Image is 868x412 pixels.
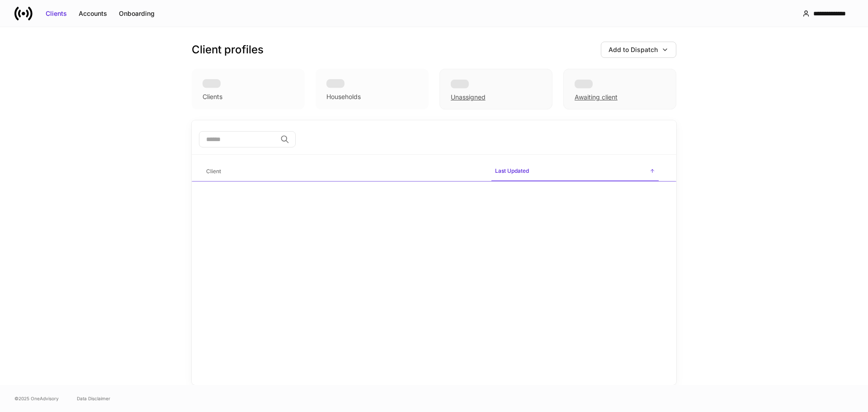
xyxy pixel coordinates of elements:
[451,93,486,102] div: Unassigned
[575,93,618,102] div: Awaiting client
[439,69,552,109] div: Unassigned
[609,45,658,54] div: Add to Dispatch
[206,167,221,175] h6: Client
[113,6,160,21] button: Onboarding
[491,162,659,181] span: Last Updated
[192,43,264,57] h3: Client profiles
[40,6,73,21] button: Clients
[203,162,484,181] span: Client
[46,9,67,18] div: Clients
[495,166,529,175] h6: Last Updated
[14,395,59,402] span: © 2025 OneAdvisory
[563,69,676,109] div: Awaiting client
[203,92,222,101] div: Clients
[119,9,155,18] div: Onboarding
[79,9,107,18] div: Accounts
[601,42,676,58] button: Add to Dispatch
[326,92,361,101] div: Households
[77,395,110,402] a: Data Disclaimer
[73,6,113,21] button: Accounts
